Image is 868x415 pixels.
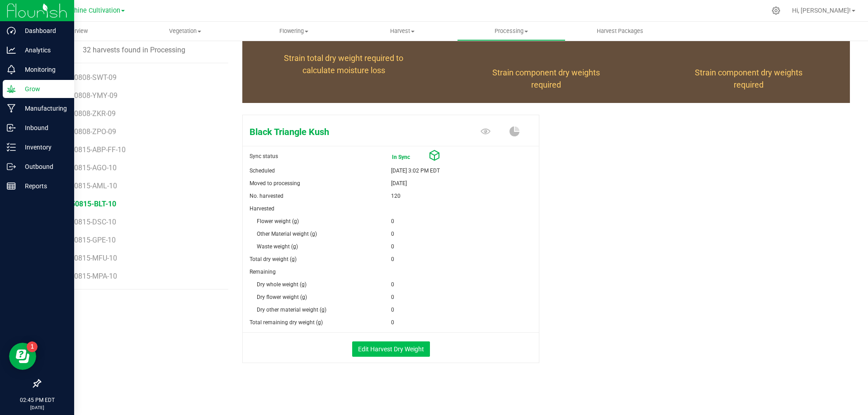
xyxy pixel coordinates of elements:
span: SN-250815-AML-10 [55,182,117,190]
span: No. harvested [250,193,283,199]
p: Reports [16,181,70,191]
inline-svg: Manufacturing [7,104,16,113]
span: SN-250815-ABP-FF-10 [55,145,126,154]
span: SN-250815-MPA-10 [55,272,117,280]
p: Outbound [16,161,70,172]
inline-svg: Dashboard [7,26,16,35]
span: [DATE] 3:02 PM EDT [391,164,440,177]
span: SN-250815-GPE-10 [55,236,116,244]
span: Total remaining dry weight (g) [250,319,323,326]
a: Harvest [348,22,457,41]
span: Flower weight (g) [257,218,299,224]
p: Inbound [16,122,70,133]
span: Harvested [250,205,274,212]
span: 0 [391,316,394,329]
span: SN-250808-YMY-09 [55,91,118,100]
span: Strain component dry weights required [492,68,600,89]
span: [DATE] [391,177,407,190]
span: In Sync [392,151,428,163]
span: Waste weight (g) [257,243,298,250]
span: 120 [391,190,401,202]
span: 0 [391,291,394,303]
span: Overview [52,27,100,35]
div: Manage settings [770,6,782,15]
span: Sync status [250,153,278,159]
span: SN-250815-DSC-10 [55,218,116,226]
span: 0 [391,253,394,266]
span: Strain total dry weight required to calculate moisture loss [284,53,403,75]
inline-svg: Inbound [7,123,16,132]
inline-svg: Analytics [7,46,16,55]
div: 32 harvests found in Processing [40,45,228,56]
span: Remaining [250,269,276,275]
group-info-box: Other Material weight % [654,38,843,103]
span: Dry whole weight (g) [257,281,307,288]
span: SN-250815-MFU-10 [55,254,117,262]
span: SN-250815-BLT-10 [55,200,116,208]
span: Harvest Packages [585,27,656,35]
span: SN-250808-ZKR-09 [55,109,116,118]
p: Grow [16,84,70,94]
a: Overview [22,22,131,41]
span: Moved to processing [250,180,300,187]
span: Other Material weight (g) [257,231,317,237]
inline-svg: Monitoring [7,65,16,74]
span: Processing [458,27,566,35]
span: In Sync [391,150,429,164]
p: Inventory [16,142,70,153]
span: Not Yet Cured [429,150,440,164]
p: Dashboard [16,25,70,36]
span: 0 [391,240,394,253]
span: Harvest [349,27,457,35]
span: Black Triangle Kush [243,125,440,139]
button: Edit Harvest Dry Weight [352,341,430,357]
span: Flowering [240,27,348,35]
p: Monitoring [16,64,70,75]
a: Flowering [239,22,348,41]
a: Harvest Packages [566,22,675,41]
group-info-box: Flower weight % [452,38,641,103]
span: SN-250815-AGO-10 [55,163,117,172]
span: Scheduled [250,168,275,174]
inline-svg: Reports [7,182,16,191]
span: Total dry weight (g) [250,256,297,262]
span: Vegetation [131,27,239,35]
span: Sunshine Cultivation [60,7,120,14]
span: Dry other material weight (g) [257,307,326,313]
group-info-box: Moisture loss % [249,38,438,103]
iframe: Resource center [9,343,36,370]
p: Analytics [16,45,70,56]
span: 0 [391,228,394,240]
p: [DATE] [4,404,70,411]
span: Strain component dry weights required [695,68,802,89]
span: Hi, [PERSON_NAME]! [792,7,851,14]
span: 0 [391,303,394,316]
span: 0 [391,215,394,228]
p: 02:45 PM EDT [4,396,70,404]
span: 0 [391,278,394,291]
span: Dry flower weight (g) [257,294,307,300]
a: Vegetation [131,22,240,41]
span: SN-250808-SWT-09 [55,73,117,82]
inline-svg: Outbound [7,162,16,171]
p: Manufacturing [16,103,70,114]
inline-svg: Grow [7,84,16,93]
span: SN-250808-ZPO-09 [55,127,116,136]
inline-svg: Inventory [7,143,16,152]
iframe: Resource center unread badge [27,341,38,352]
a: Processing [457,22,566,41]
